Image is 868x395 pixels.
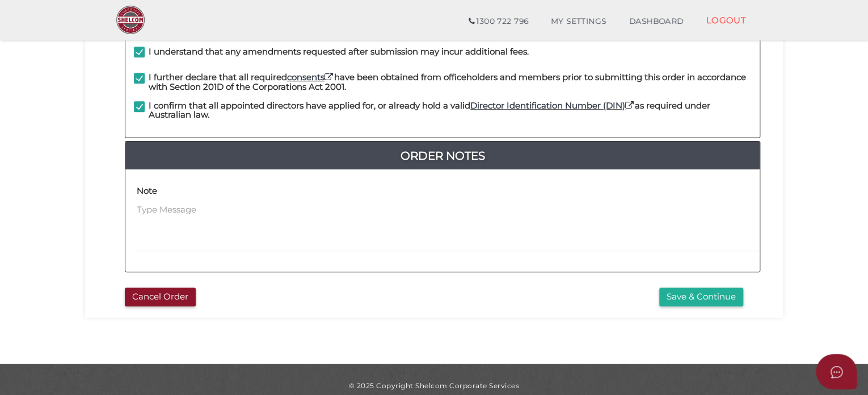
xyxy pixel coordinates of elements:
a: 1300 722 796 [457,10,540,33]
a: Director Identification Number (DIN) [470,100,635,111]
div: © 2025 Copyright Shelcom Corporate Services [94,381,774,390]
a: DASHBOARD [618,10,695,33]
h4: I confirm that all appointed directors have applied for, or already hold a valid as required unde... [149,101,751,120]
h4: I understand that any amendments requested after submission may incur additional fees. [149,47,529,57]
button: Cancel Order [125,288,196,306]
a: Order Notes [125,147,760,165]
a: consents [287,72,334,82]
a: LOGOUT [694,9,757,32]
h4: Note [137,186,157,196]
button: Open asap [816,354,857,389]
button: Save & Continue [659,288,743,306]
h4: I further declare that all required have been obtained from officeholders and members prior to su... [149,73,751,92]
a: MY SETTINGS [540,10,618,33]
